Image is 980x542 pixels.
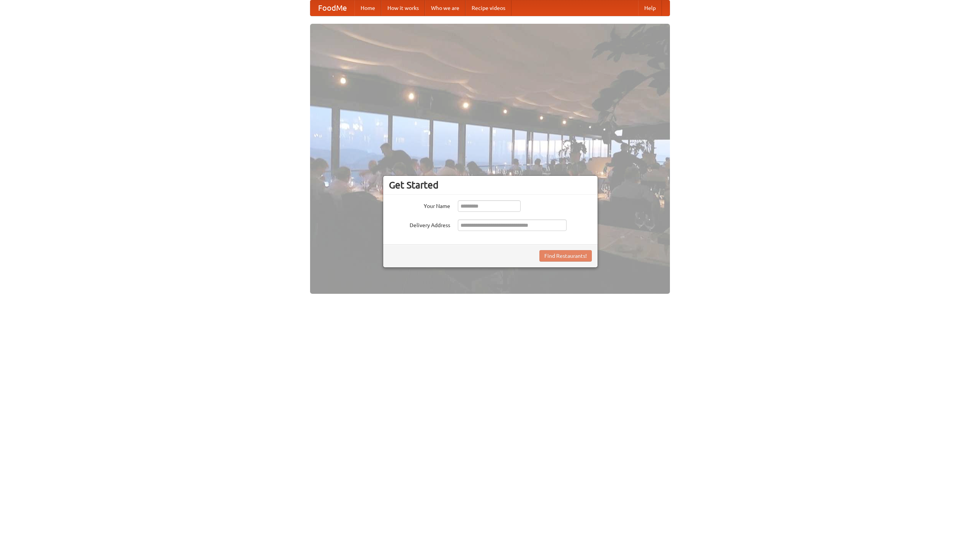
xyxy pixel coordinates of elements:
a: Help [638,0,662,16]
label: Delivery Address [389,219,450,229]
a: FoodMe [310,0,354,16]
h3: Get Started [389,179,592,191]
a: Who we are [425,0,465,16]
button: Find Restaurants! [539,250,592,262]
a: Home [354,0,381,16]
a: Recipe videos [465,0,511,16]
a: How it works [381,0,425,16]
label: Your Name [389,200,450,210]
